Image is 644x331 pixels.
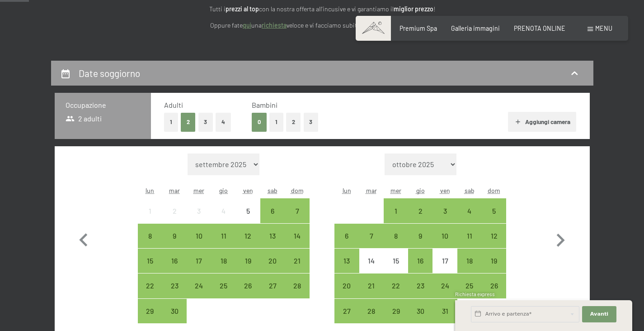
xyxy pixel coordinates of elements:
div: Thu Sep 18 2025 [212,249,236,273]
div: arrivo/check-in possibile [334,249,359,273]
div: 1 [139,207,161,230]
div: Thu Oct 02 2025 [408,198,432,223]
div: Mon Sep 29 2025 [138,299,162,323]
div: 19 [237,257,259,280]
div: arrivo/check-in possibile [260,198,285,223]
div: Sun Sep 14 2025 [285,224,309,248]
div: Fri Oct 31 2025 [432,299,457,323]
div: Mon Oct 20 2025 [334,273,359,298]
div: 16 [163,257,186,280]
div: 27 [335,307,358,330]
div: Fri Sep 26 2025 [236,273,260,298]
div: Thu Oct 30 2025 [408,299,432,323]
div: arrivo/check-in possibile [212,224,236,248]
div: 22 [385,282,407,305]
abbr: venerdì [440,187,450,194]
div: arrivo/check-in possibile [212,273,236,298]
div: arrivo/check-in possibile [384,299,408,323]
div: Sun Sep 07 2025 [285,198,309,223]
div: Tue Sep 23 2025 [162,273,187,298]
div: arrivo/check-in non effettuabile [187,198,211,223]
div: Tue Sep 02 2025 [162,198,187,223]
span: Galleria immagini [451,24,500,32]
span: Richiesta express [455,291,495,297]
div: Fri Oct 24 2025 [432,273,457,298]
div: arrivo/check-in non effettuabile [162,198,187,223]
span: Menu [595,24,612,32]
div: arrivo/check-in possibile [482,224,506,248]
div: Wed Oct 01 2025 [384,198,408,223]
p: Oppure fate una veloce e vi facciamo subito la offerta piacevole. Grazie [123,20,521,31]
div: 15 [385,257,407,280]
abbr: sabato [268,187,277,194]
div: arrivo/check-in possibile [432,224,457,248]
div: 25 [458,282,481,305]
div: Tue Sep 16 2025 [162,249,187,273]
abbr: mercoledì [390,187,401,194]
div: Fri Oct 03 2025 [432,198,457,223]
div: 3 [433,207,456,230]
abbr: sabato [465,187,475,194]
div: 23 [409,282,432,305]
div: 17 [188,257,210,280]
div: arrivo/check-in possibile [260,273,285,298]
div: Tue Oct 28 2025 [359,299,384,323]
div: arrivo/check-in possibile [285,249,309,273]
abbr: giovedì [219,187,228,194]
div: arrivo/check-in possibile [408,299,432,323]
div: 11 [458,232,481,255]
div: arrivo/check-in possibile [384,198,408,223]
div: Sat Sep 06 2025 [260,198,285,223]
a: quì [243,21,251,29]
abbr: giovedì [416,187,425,194]
div: Sat Sep 13 2025 [260,224,285,248]
div: Fri Oct 17 2025 [432,249,457,273]
span: PRENOTA ONLINE [514,24,565,32]
abbr: domenica [488,187,500,194]
div: Sat Oct 11 2025 [457,224,482,248]
div: 3 [188,207,210,230]
a: richiesta [262,21,287,29]
div: arrivo/check-in possibile [432,273,457,298]
div: 13 [335,257,358,280]
div: 8 [139,232,161,255]
div: 18 [458,257,481,280]
div: 15 [139,257,161,280]
div: 5 [483,207,505,230]
div: 26 [237,282,259,305]
div: Fri Sep 12 2025 [236,224,260,248]
div: 29 [139,307,161,330]
h3: Occupazione [66,100,140,110]
div: Mon Sep 01 2025 [138,198,162,223]
div: 2 [409,207,432,230]
div: 1 [385,207,407,230]
div: arrivo/check-in possibile [334,224,359,248]
div: arrivo/check-in possibile [359,273,384,298]
h2: Date soggiorno [79,67,140,79]
div: arrivo/check-in possibile [432,299,457,323]
div: arrivo/check-in non effettuabile [432,249,457,273]
abbr: martedì [169,187,180,194]
div: 20 [335,282,358,305]
div: 20 [261,257,284,280]
span: Adulti [164,101,183,109]
abbr: mercoledì [193,187,204,194]
div: arrivo/check-in possibile [457,224,482,248]
div: Thu Oct 09 2025 [408,224,432,248]
div: 7 [360,232,383,255]
div: 30 [409,307,432,330]
div: arrivo/check-in possibile [285,273,309,298]
div: arrivo/check-in possibile [260,224,285,248]
div: arrivo/check-in possibile [236,249,260,273]
div: arrivo/check-in possibile [162,224,187,248]
div: arrivo/check-in possibile [212,249,236,273]
div: 24 [433,282,456,305]
button: 1 [269,113,283,131]
div: arrivo/check-in possibile [457,273,482,298]
button: 2 [181,113,196,131]
div: arrivo/check-in possibile [482,198,506,223]
div: 28 [286,282,308,305]
abbr: martedì [366,187,377,194]
div: 10 [433,232,456,255]
div: Mon Oct 27 2025 [334,299,359,323]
